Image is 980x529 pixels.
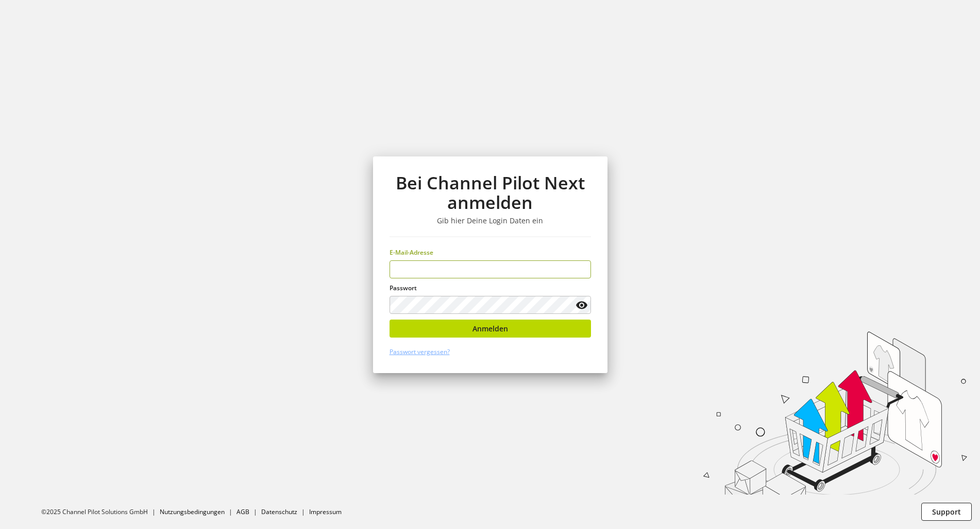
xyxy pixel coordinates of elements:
[390,216,591,225] h3: Gib hier Deine Login Daten ein
[390,284,417,292] span: Passwort
[390,248,433,257] span: E-Mail-Adresse
[574,263,586,275] keeper-lock: Open Keeper Popup
[921,503,972,521] button: Support
[160,507,225,516] a: Nutzungsbedingungen
[236,507,249,516] a: AGB
[41,507,160,517] li: ©2025 Channel Pilot Solutions GmbH
[309,507,342,516] a: Impressum
[390,173,591,213] h1: Bei Channel Pilot Next anmelden
[390,347,450,356] a: Passwort vergessen?
[261,507,297,516] a: Datenschutz
[932,506,961,517] span: Support
[390,320,591,338] button: Anmelden
[472,323,508,334] span: Anmelden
